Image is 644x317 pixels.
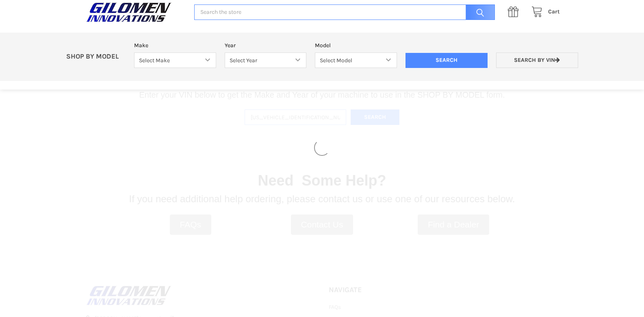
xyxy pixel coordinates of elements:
span: Cart [548,8,560,15]
a: GILOMEN INNOVATIONS [84,2,186,22]
input: Search the store [194,4,494,20]
label: Year [225,41,307,50]
img: GILOMEN INNOVATIONS [84,2,173,22]
input: Search [405,53,488,68]
a: Cart [527,7,560,17]
label: Make [134,41,216,50]
a: Search by VIN [496,52,578,68]
input: Search [462,4,495,20]
p: SHOP BY MODEL [62,52,130,61]
label: Model [315,41,397,50]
